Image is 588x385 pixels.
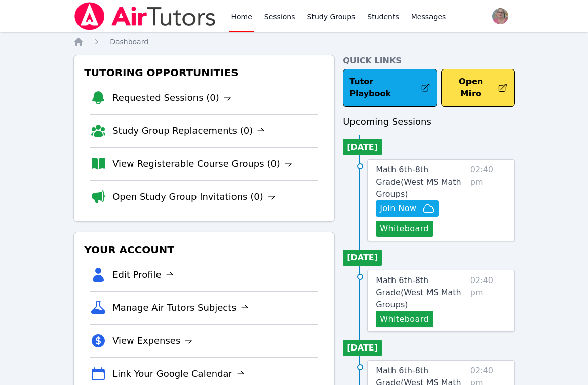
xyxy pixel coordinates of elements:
[112,268,174,282] a: Edit Profile
[112,91,231,105] a: Requested Sessions (0)
[441,69,515,107] button: Open Miro
[376,274,466,311] a: Math 6th-8th Grade(West MS Math Groups)
[110,38,148,46] span: Dashboard
[411,12,446,22] span: Messages
[112,334,192,348] a: View Expenses
[82,240,326,259] h3: Your Account
[376,164,466,200] a: Math 6th-8th Grade(West MS Math Groups)
[343,250,382,266] li: [DATE]
[110,37,148,47] a: Dashboard
[470,164,506,237] span: 02:40 pm
[470,274,506,327] span: 02:40 pm
[112,301,249,315] a: Manage Air Tutors Subjects
[376,221,433,237] button: Whiteboard
[112,124,265,138] a: Study Group Replacements (0)
[73,2,217,30] img: Air Tutors
[73,37,515,47] nav: Breadcrumb
[112,367,245,381] a: Link Your Google Calendar
[343,139,382,155] li: [DATE]
[343,69,437,107] a: Tutor Playbook
[343,55,515,67] h4: Quick Links
[112,190,276,204] a: Open Study Group Invitations (0)
[343,115,515,129] h3: Upcoming Sessions
[343,340,382,356] li: [DATE]
[376,165,461,199] span: Math 6th-8th Grade ( West MS Math Groups )
[112,157,292,171] a: View Registerable Course Groups (0)
[82,63,326,82] h3: Tutoring Opportunities
[380,202,416,215] span: Join Now
[376,275,461,309] span: Math 6th-8th Grade ( West MS Math Groups )
[376,200,439,217] button: Join Now
[376,311,433,327] button: Whiteboard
